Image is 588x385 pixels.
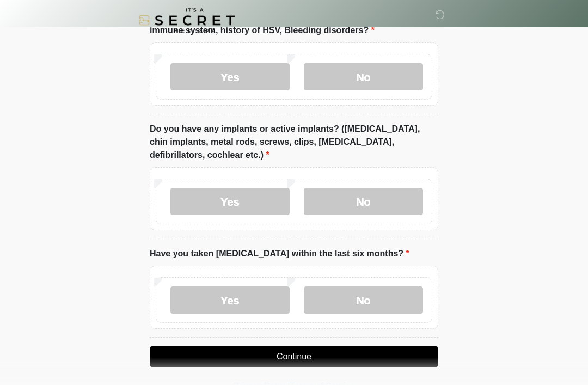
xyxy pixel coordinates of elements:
img: It's A Secret Med Spa Logo [139,8,235,33]
label: Have you taken [MEDICAL_DATA] within the last six months? [150,248,409,261]
label: Yes [170,188,290,216]
label: Do you have any implants or active implants? ([MEDICAL_DATA], chin implants, metal rods, screws, ... [150,123,438,162]
label: No [304,287,423,314]
label: No [304,188,423,216]
button: Continue [150,347,438,368]
label: Yes [170,287,290,314]
label: Yes [170,64,290,91]
label: No [304,64,423,91]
